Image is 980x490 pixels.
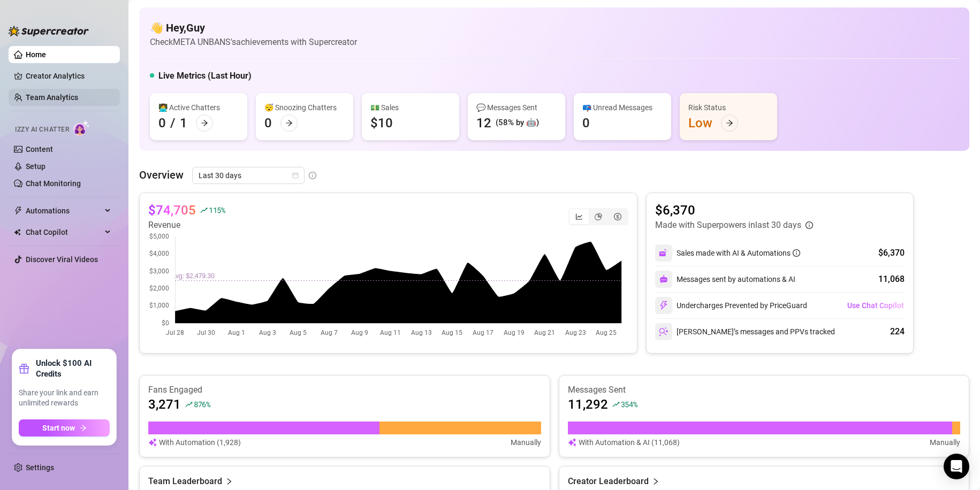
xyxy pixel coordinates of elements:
[200,206,208,214] span: rise
[26,202,102,219] span: Automations
[655,271,795,288] div: Messages sent by automations & AI
[148,384,541,396] article: Fans Engaged
[180,114,187,132] div: 1
[26,50,46,59] a: Home
[19,363,29,374] span: gift
[14,206,22,215] span: thunderbolt
[568,475,649,488] article: Creator Leaderboard
[14,228,21,236] img: Chat Copilot
[26,179,81,188] a: Chat Monitoring
[614,213,621,220] span: dollar-circle
[568,396,608,413] article: 11,292
[194,399,210,409] span: 876 %
[655,219,801,232] article: Made with Superpowers in last 30 days
[370,102,451,113] div: 💵 Sales
[209,205,225,215] span: 115 %
[568,208,628,225] div: segmented control
[890,325,905,338] div: 224
[476,102,557,113] div: 💬 Messages Sent
[150,20,357,35] h4: 👋 Hey, Guy
[582,114,590,132] div: 0
[26,67,111,85] a: Creator Analytics
[19,419,110,437] button: Start nowarrow-right
[79,424,87,432] span: arrow-right
[793,249,800,257] span: info-circle
[568,437,576,448] img: svg%3e
[148,202,196,219] article: $74,705
[655,297,807,314] div: Undercharges Prevented by PriceGuard
[150,35,357,49] article: Check META UNBANS's achievements with Supercreator
[575,213,583,220] span: line-chart
[944,454,969,479] div: Open Intercom Messenger
[225,475,233,488] span: right
[652,475,659,488] span: right
[26,162,45,171] a: Setup
[26,255,98,264] a: Discover Viral Videos
[496,117,539,129] div: (58% by 🤖)
[655,202,813,219] article: $6,370
[159,437,241,448] article: With Automation (1,928)
[292,172,299,179] span: calendar
[612,401,620,408] span: rise
[15,125,69,135] span: Izzy AI Chatter
[806,221,813,229] span: info-circle
[148,475,222,488] article: Team Leaderboard
[158,70,252,82] h5: Live Metrics (Last Hour)
[26,93,78,102] a: Team Analytics
[878,273,905,286] div: 11,068
[19,388,110,409] span: Share your link and earn unlimited rewards
[139,167,184,183] article: Overview
[659,327,668,336] img: svg%3e
[659,248,668,258] img: svg%3e
[726,119,733,127] span: arrow-right
[582,102,663,113] div: 📪 Unread Messages
[9,26,89,36] img: logo-BBDzfeDw.svg
[579,437,680,448] article: With Automation & AI (11,068)
[26,463,54,472] a: Settings
[621,399,637,409] span: 354 %
[878,247,905,259] div: $6,370
[148,437,157,448] img: svg%3e
[568,384,961,396] article: Messages Sent
[930,437,960,448] article: Manually
[26,224,102,241] span: Chat Copilot
[370,114,393,132] div: $10
[148,219,225,232] article: Revenue
[42,424,75,432] span: Start now
[595,213,602,220] span: pie-chart
[285,119,293,127] span: arrow-right
[158,114,166,132] div: 0
[201,119,208,127] span: arrow-right
[264,114,272,132] div: 0
[688,102,769,113] div: Risk Status
[659,275,668,284] img: svg%3e
[847,301,904,310] span: Use Chat Copilot
[511,437,541,448] article: Manually
[73,120,90,136] img: AI Chatter
[655,323,835,340] div: [PERSON_NAME]’s messages and PPVs tracked
[476,114,491,132] div: 12
[148,396,181,413] article: 3,271
[659,301,668,310] img: svg%3e
[36,358,110,379] strong: Unlock $100 AI Credits
[677,247,800,259] div: Sales made with AI & Automations
[264,102,345,113] div: 😴 Snoozing Chatters
[185,401,193,408] span: rise
[199,167,298,183] span: Last 30 days
[309,172,316,179] span: info-circle
[26,145,53,154] a: Content
[158,102,239,113] div: 👩‍💻 Active Chatters
[847,297,905,314] button: Use Chat Copilot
